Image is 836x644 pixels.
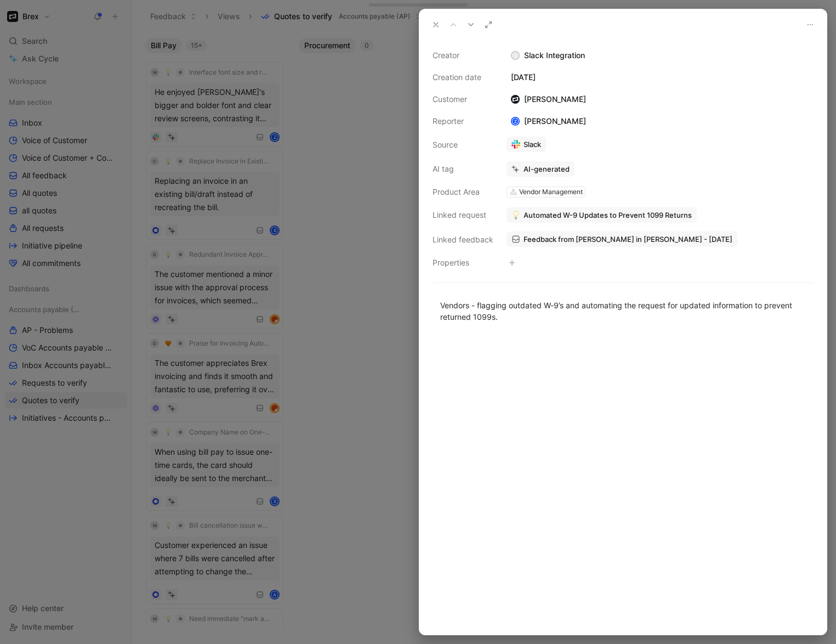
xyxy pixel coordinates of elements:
[440,300,806,323] div: Vendors - flagging outdated W-9’s and automating the request for updated information to prevent r...
[524,234,732,244] span: Feedback from [PERSON_NAME] in [PERSON_NAME] - [DATE]
[433,208,493,222] div: Linked request
[433,71,493,84] div: Creation date
[507,49,814,62] div: Slack Integration
[507,115,590,128] div: [PERSON_NAME]
[433,233,493,246] div: Linked feedback
[512,52,519,59] div: S
[507,161,575,177] button: AI-generated
[433,256,493,269] div: Properties
[507,231,737,247] a: Feedback from [PERSON_NAME] in [PERSON_NAME] - [DATE]
[433,93,493,106] div: Customer
[511,211,520,219] img: 💡
[507,93,590,106] div: [PERSON_NAME]
[519,187,583,197] div: Vendor Management
[507,71,814,84] div: [DATE]
[511,95,520,104] img: logo
[524,210,692,220] span: Automated W-9 Updates to Prevent 1099 Returns
[433,162,493,176] div: AI tag
[524,164,570,174] div: AI-generated
[507,207,697,223] button: 💡Automated W-9 Updates to Prevent 1099 Returns
[433,115,493,128] div: Reporter
[433,49,493,62] div: Creator
[507,137,546,152] a: Slack
[512,118,519,125] div: Z
[433,138,493,151] div: Source
[433,185,493,199] div: Product Area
